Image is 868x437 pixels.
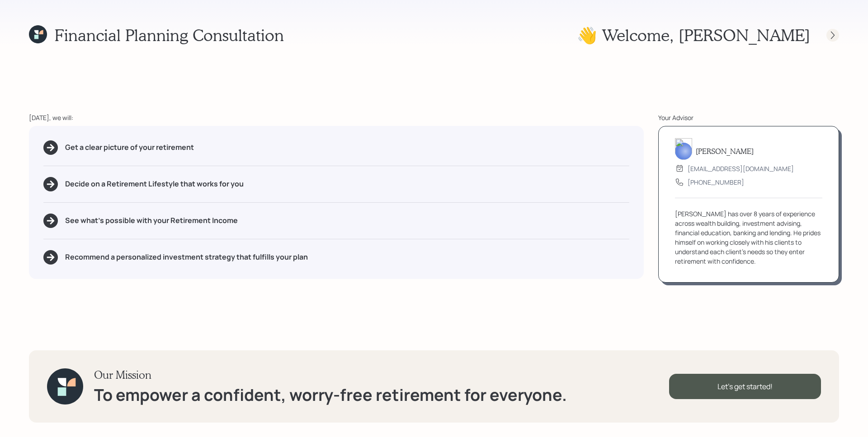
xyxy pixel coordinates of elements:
h5: [PERSON_NAME] [696,147,754,155]
h1: 👋 Welcome , [PERSON_NAME] [577,25,810,45]
div: Let's get started! [669,374,821,399]
h5: See what's possible with your Retirement Income [65,216,238,225]
h5: Decide on a Retirement Lifestyle that works for you [65,180,244,188]
h5: Get a clear picture of your retirement [65,143,194,152]
h1: To empower a confident, worry-free retirement for everyone. [94,385,567,404]
h5: Recommend a personalized investment strategy that fulfills your plan [65,253,308,261]
h1: Financial Planning Consultation [54,25,284,45]
img: james-distasi-headshot.png [675,138,692,160]
div: [PERSON_NAME] has over 8 years of experience across wealth building, investment advising, financi... [675,209,822,266]
div: Your Advisor [658,113,839,122]
div: [DATE], we will: [29,113,644,122]
div: [EMAIL_ADDRESS][DOMAIN_NAME] [688,164,794,173]
div: [PHONE_NUMBER] [688,177,744,187]
h3: Our Mission [94,368,567,381]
